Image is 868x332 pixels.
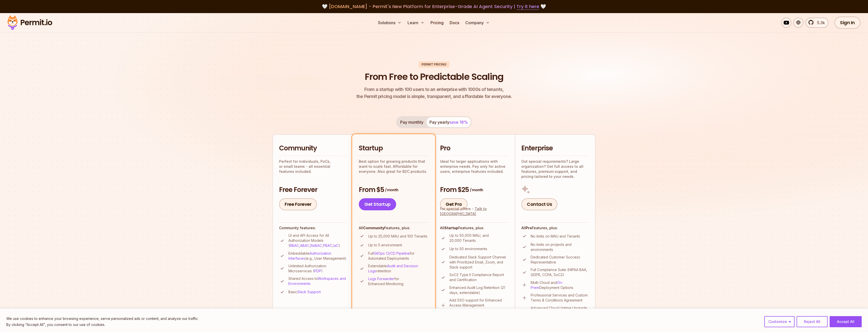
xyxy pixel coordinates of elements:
button: Company [463,18,492,28]
a: Sign In [834,17,860,29]
p: Perfect for individuals, PoCs, or small teams - all essential features included. [279,159,347,174]
p: Unlimited Authorization Microservices ( ) [288,263,347,274]
a: Logs Forwarder [368,277,394,281]
a: ReBAC [310,243,322,248]
h4: All Features, plus: [521,225,589,230]
p: Up to 50,000 MAU, and 20,000 Tenants [449,233,509,243]
p: By clicking "Accept All", you consent to our use of cookies. [6,322,199,328]
strong: Community [363,226,384,230]
img: Permit logo [5,14,55,31]
p: Advanced Cloud Uptime Upgrade (0.9999% SLA) [531,306,589,316]
p: Embeddable (e.g., User Management) [288,251,347,261]
span: / month [470,187,483,192]
p: Dedicated Slack Support Channel with Prioritized Email, Zoom, and Slack support [449,255,509,270]
p: UI and API Access for All Authorization Models ( , , , , ) [288,233,347,248]
a: IaC [333,243,339,248]
a: Get Pro [440,198,468,210]
a: GitOps CI/CD Pipeline [374,251,410,255]
h2: Startup [359,144,428,153]
div: 🤍 🤍 [12,3,856,10]
a: PBAC [323,243,332,248]
p: SoC2 Type II Compliance Report and Certification [449,272,509,282]
span: 5.3k [814,20,825,26]
p: Basic [288,289,321,294]
p: Shared Access to [288,276,347,286]
a: Free Forever [279,198,317,210]
h2: Pro [440,144,509,153]
a: ABAC [300,243,309,248]
button: Accept All [830,316,862,327]
p: Professional Services and Custom Terms & Conditions Agreement [531,293,589,303]
p: for Enhanced Monitoring [368,276,428,286]
a: Docs [448,18,461,28]
div: For special offers - [440,206,509,216]
h4: All Features, plus: [440,225,509,230]
p: Up to 25,000 MAU and 100 Tenants [368,234,427,239]
a: Audit and Decision Logs [368,264,418,273]
a: Pricing [428,18,446,28]
a: Try it here [517,3,539,10]
a: On-Prem [531,280,563,290]
a: Slack Support [297,290,321,294]
h4: Community features: [279,225,347,230]
a: Contact Us [521,198,557,210]
a: Get Startup [359,198,396,210]
h3: Free Forever [279,185,347,194]
h2: Community [279,144,347,153]
a: Authorization Interfaces [288,251,331,260]
button: Solutions [376,18,403,28]
p: Best option for growing products that want to scale fast. Affordable for everyone. Also great for... [359,159,428,174]
p: Dedicated Customer Success Representative [531,255,589,265]
span: [DOMAIN_NAME] - Permit's New Platform for Enterprise-Grade AI Agent Security | [329,3,539,10]
h1: From Free to Predictable Scaling [365,71,503,83]
p: Extendable retention [368,263,428,274]
p: Full for Automated Deployments [368,251,428,261]
h3: From $25 [440,185,509,194]
h2: Enterprise [521,144,589,153]
p: Ideal for larger applications with enterprise needs. Pay only for active users, enterprise featur... [440,159,509,174]
button: Learn [405,18,426,28]
p: Enhanced Audit Log Retention (21 days, extendable) [449,285,509,295]
span: From a startup with 100 users to an enterprise with 1000s of tenants, [356,86,512,93]
span: / month [385,187,398,192]
p: No limits on MAU and Tenants [531,234,580,239]
p: Multi-Cloud and Deployment Options [531,280,589,290]
p: Add SSO support for Enhanced Access Management (additional cost) [449,298,509,313]
p: No limits on projects and environments [531,242,589,252]
h3: From $5 [359,185,428,194]
p: Got special requirements? Large organization? Get full access to all features, premium support, a... [521,159,589,179]
button: Reject All [797,316,828,327]
h4: All Features, plus: [359,225,428,230]
p: the Permit pricing model is simple, transparent, and affordable for everyone. [356,86,512,100]
p: Up to 50 environments [449,246,487,251]
p: Up to 5 environment [368,243,402,248]
button: Pay monthly [397,117,426,127]
p: We use cookies to enhance your browsing experience, serve personalized ads or content, and analyz... [6,316,199,322]
strong: Pro [526,226,532,230]
p: Full Compliance Suite (HIPAA BAA, GDPR, CCPA, SoC2) [531,267,589,277]
a: PDP [314,269,321,273]
a: 5.3k [805,18,828,28]
strong: Startup [444,226,458,230]
button: Customize [764,316,795,327]
a: RBAC [290,243,299,248]
div: Permit Pricing [419,61,449,68]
